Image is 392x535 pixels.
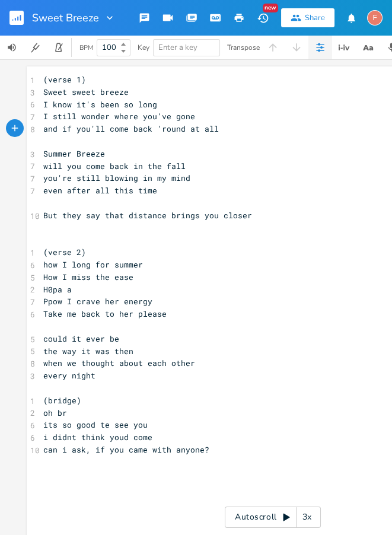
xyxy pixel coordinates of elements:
[43,272,133,282] span: How I miss the ease
[43,358,195,368] span: when we thought about each other
[32,12,99,23] span: Sweet Breeze
[43,173,190,183] span: you're still blowing in my mind
[43,161,186,171] span: will you come back in the fall
[43,111,195,122] span: I still wonder where you've gone
[43,87,129,97] span: Sweet sweet breeze
[297,507,318,528] div: 3x
[43,444,209,455] span: can i ask, if you came with anyone?
[43,74,86,85] span: (verse 1)
[43,284,72,295] span: H0pa a
[138,44,149,51] div: Key
[305,12,325,23] div: Share
[43,395,81,406] span: (bridge)
[43,296,152,307] span: Ppow I crave her energy
[43,333,119,344] span: could it ever be
[367,10,383,26] div: fuzzyip
[158,42,197,53] span: Enter a key
[367,4,383,31] button: F
[43,432,152,442] span: i didnt think youd come
[43,308,167,319] span: Take me back to her please
[43,99,157,110] span: I know it's been so long
[227,44,260,51] div: Transpose
[43,259,143,270] span: how I long for summer
[251,7,275,28] button: New
[43,123,219,134] span: and if you'll come back 'round at all
[43,407,67,418] span: oh br
[43,148,105,159] span: Summer Breeze
[43,346,133,356] span: the way it was then
[43,419,148,430] span: its so good te see you
[281,8,334,27] button: Share
[263,4,278,12] div: New
[43,247,86,257] span: (verse 2)
[225,507,321,528] div: Autoscroll
[43,185,157,196] span: even after all this time
[43,210,252,221] span: But they say that distance brings you closer
[43,370,95,381] span: every night
[79,44,93,51] div: BPM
